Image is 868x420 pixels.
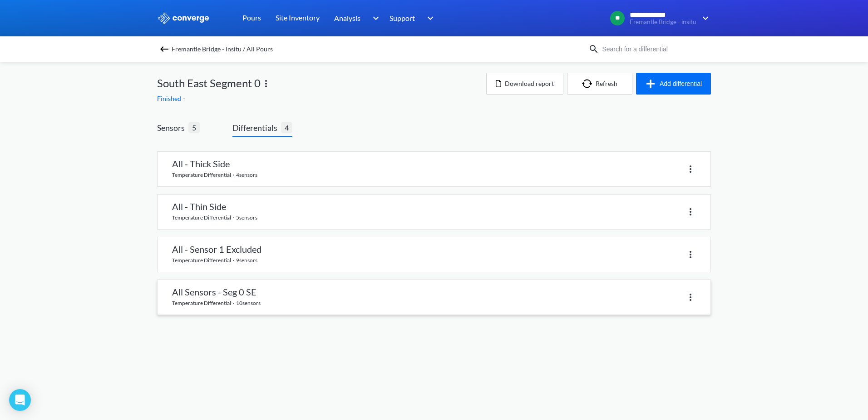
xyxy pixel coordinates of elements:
[334,12,360,24] span: Analysis
[157,12,210,24] img: logo_ewhite.svg
[496,80,501,87] img: icon-file.svg
[685,292,696,303] img: more.svg
[636,73,711,95] button: Add differential
[390,12,415,24] span: Support
[281,122,292,133] span: 4
[630,19,696,25] span: Fremantle Bridge - insitu
[645,78,660,89] img: icon-plus.svg
[486,73,563,95] button: Download report
[685,164,696,175] img: more.svg
[9,389,31,411] div: Open Intercom Messenger
[421,13,436,24] img: downArrow.svg
[157,121,188,134] span: Sensors
[159,44,170,55] img: backspace.svg
[685,206,696,217] img: more.svg
[367,13,381,24] img: downArrow.svg
[157,75,261,92] span: South East Segment 0
[261,78,271,89] img: more.svg
[685,249,696,260] img: more.svg
[696,13,711,24] img: downArrow.svg
[183,95,187,102] span: -
[567,73,632,95] button: Refresh
[599,44,709,54] input: Search for a differential
[172,43,273,55] span: Fremantle Bridge - insitu / All Pours
[157,95,183,102] span: Finished
[232,121,281,134] span: Differentials
[582,79,596,88] img: icon-refresh.svg
[588,44,599,55] img: icon-search.svg
[188,122,200,133] span: 5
